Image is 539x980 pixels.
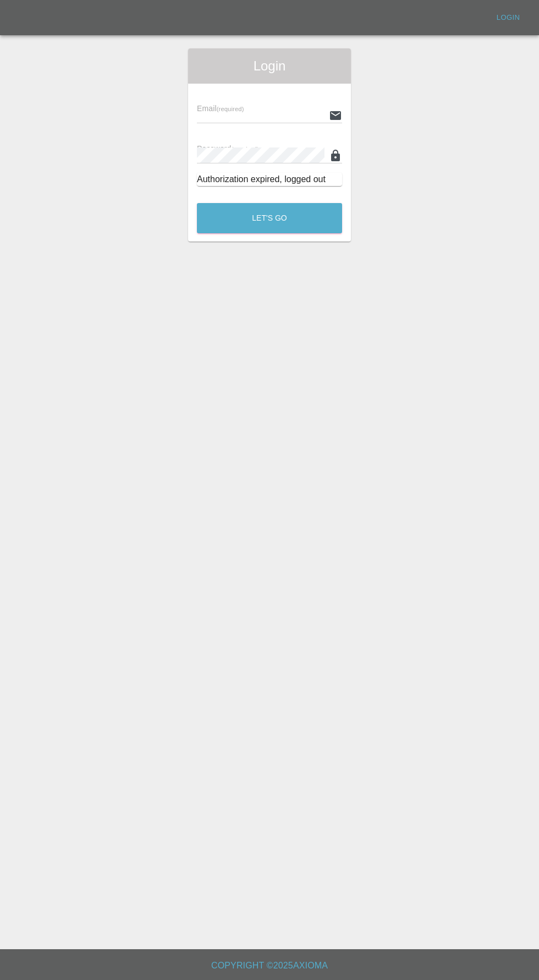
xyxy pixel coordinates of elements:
span: Email [197,104,244,113]
small: (required) [217,106,244,112]
a: Login [491,9,526,26]
div: Authorization expired, logged out [197,173,342,186]
button: Let's Go [197,203,342,233]
h6: Copyright © 2025 Axioma [9,958,530,973]
span: Login [197,57,342,75]
small: (required) [232,146,259,152]
span: Password [197,144,258,153]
